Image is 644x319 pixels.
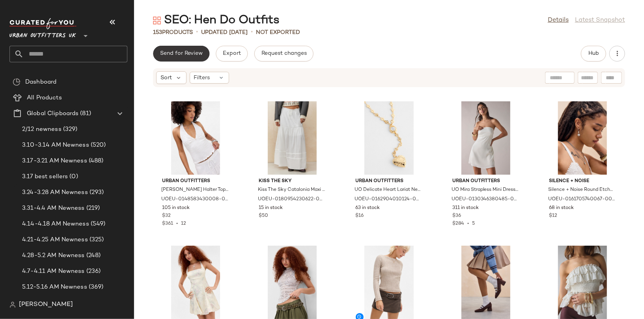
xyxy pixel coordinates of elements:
span: • [464,221,472,226]
img: 0148583430008_010_a2 [156,101,235,175]
span: (329) [62,125,78,134]
span: (219) [85,204,100,213]
span: • [251,28,253,37]
span: 153 [153,30,162,35]
span: Dashboard [25,78,56,87]
span: 2/12 newness [22,125,62,134]
span: Hub [588,50,599,57]
span: 311 in stock [452,205,479,212]
span: 4.21-4.25 AM Newness [22,235,88,244]
span: UOEU-0148583430008-000-010 [161,196,228,203]
span: 3.17-3.21 AM Newness [22,157,87,166]
span: UOEU-0180954230622-000-010 [258,196,325,203]
span: Send for Review [160,50,203,57]
span: 68 in stock [549,205,574,212]
span: (0) [68,172,78,181]
span: 3.31-4.4 AM Newness [22,204,85,213]
span: Request changes [261,50,307,57]
span: Urban Outfitters [162,178,229,185]
span: [PERSON_NAME] [19,300,73,310]
span: UO Delicate Heart Lariat Necklace - Gold at Urban Outfitters [355,187,422,194]
span: (236) [85,267,101,276]
span: Export [222,50,241,57]
div: SEO: Hen Do Outfits [153,13,280,28]
span: 12 [181,221,186,226]
span: 4.14-4.18 AM Newness [22,220,89,229]
span: 105 in stock [162,205,190,212]
span: $16 [356,213,364,220]
span: $12 [549,213,557,220]
img: 0130346380495_000_a2 [156,246,235,319]
span: (325) [88,235,104,244]
span: UOEU-0162904010124-000-070 [355,196,422,203]
span: All Products [27,93,62,103]
button: Send for Review [153,46,209,62]
span: Silence + Noise Round Etched Pearl Earrings - Silver at Urban Outfitters [548,187,615,194]
span: 4.7-4.11 AM Newness [22,267,85,276]
div: Products [153,28,193,37]
span: • [173,221,181,226]
span: Urban Outfitters UK [9,27,76,41]
img: 0120593370485_020_a2 [349,246,429,319]
span: UO Mira Strapless Mini Dress - White M at Urban Outfitters [452,187,519,194]
span: $32 [162,213,171,220]
span: $50 [259,213,268,220]
span: Sort [161,74,172,82]
span: UOEU-0130346380485-000-010 [452,196,519,203]
img: 0162904010124_070_b [349,101,429,175]
span: 63 in stock [356,205,380,212]
span: (293) [88,188,104,197]
span: 5 [472,221,475,226]
span: Kiss The Sky [259,178,326,185]
button: Request changes [254,46,314,62]
span: (520) [89,141,106,150]
button: Export [216,46,248,62]
span: (248) [85,251,101,260]
img: 0130346380485_010_a2 [446,101,526,175]
p: updated [DATE] [201,28,248,37]
span: (369) [87,283,104,292]
span: Global Clipboards [27,109,78,118]
span: $361 [162,221,173,226]
button: Hub [581,46,606,62]
span: Urban Outfitters [356,178,423,185]
span: 4.28-5.2 AM Newness [22,251,85,260]
span: $284 [452,221,464,226]
img: 0314315360082_020_m [446,246,526,319]
span: (488) [87,157,104,166]
img: 0180954230622_010_b [252,101,332,175]
span: 3.17 best sellers [22,172,68,181]
span: $36 [452,213,461,220]
span: Filters [194,74,210,82]
img: svg%3e [9,302,16,308]
span: Urban Outfitters [452,178,519,185]
span: 15 in stock [259,205,283,212]
span: Kiss The Sky Catalonia Maxi Skirt - White XS at Urban Outfitters [258,187,325,194]
p: Not Exported [256,28,300,37]
span: UOEU-0161705740067-000-007 [548,196,615,203]
img: 0180957580313_010_b [252,246,332,319]
span: [PERSON_NAME] Halter Top - White M at Urban Outfitters [161,187,228,194]
img: svg%3e [13,78,21,86]
span: 5.12-5.16 AM Newness [22,283,87,292]
img: 0161705740067_007_m [543,101,622,175]
span: • [196,28,198,37]
a: Details [548,16,569,25]
span: Silence + Noise [549,178,616,185]
span: 3.24-3.28 AM Newness [22,188,88,197]
img: 0111346380287_010_a2 [543,246,622,319]
span: (81) [78,109,91,118]
span: 3.10-3.14 AM Newness [22,141,89,150]
span: (549) [89,220,106,229]
img: cfy_white_logo.C9jOOHJF.svg [9,18,77,29]
img: svg%3e [153,17,161,24]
